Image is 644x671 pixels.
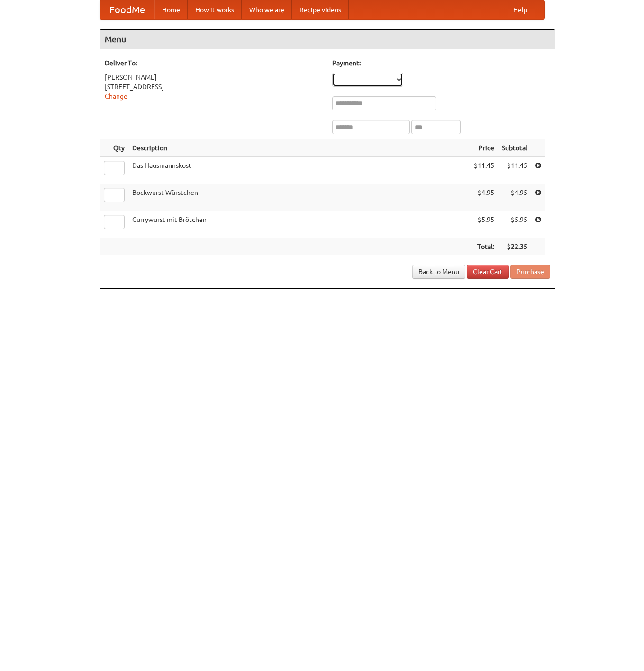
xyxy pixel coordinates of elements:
[128,139,470,157] th: Description
[498,157,531,184] td: $11.45
[498,238,531,256] th: $22.35
[188,0,242,19] a: How it works
[242,0,292,19] a: Who we are
[498,139,531,157] th: Subtotal
[128,184,470,211] td: Bockwurst Würstchen
[100,139,128,157] th: Qty
[470,139,498,157] th: Price
[470,157,498,184] td: $11.45
[105,92,127,100] a: Change
[100,30,555,49] h4: Menu
[498,184,531,211] td: $4.95
[105,82,323,92] div: [STREET_ADDRESS]
[498,211,531,238] td: $5.95
[412,265,465,279] a: Back to Menu
[467,265,509,279] a: Clear Cart
[510,265,550,279] button: Purchase
[332,58,550,68] h5: Payment:
[470,211,498,238] td: $5.95
[100,0,154,19] a: FoodMe
[105,58,323,68] h5: Deliver To:
[154,0,188,19] a: Home
[292,0,349,19] a: Recipe videos
[506,0,535,19] a: Help
[128,157,470,184] td: Das Hausmannskost
[105,73,323,82] div: [PERSON_NAME]
[128,211,470,238] td: Currywurst mit Brötchen
[470,238,498,256] th: Total:
[470,184,498,211] td: $4.95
